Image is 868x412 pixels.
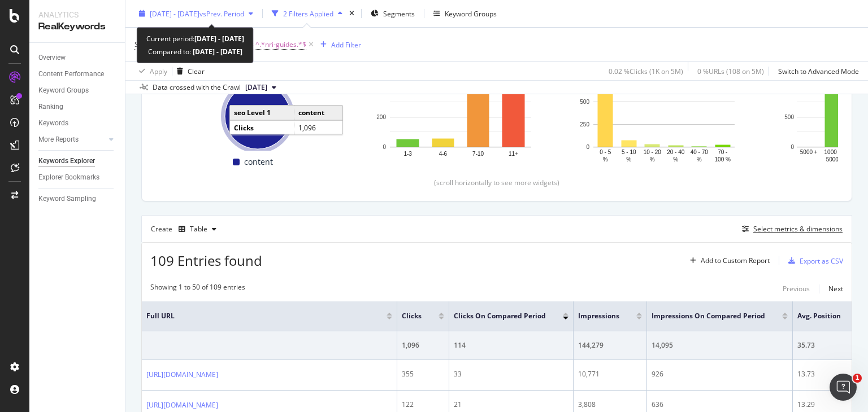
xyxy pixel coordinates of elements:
[691,149,709,155] text: 40 - 70
[652,311,765,321] span: Impressions On Compared Period
[153,82,241,93] div: Data crossed with the Crawl
[403,151,412,157] text: 1-3
[38,155,95,167] div: Keywords Explorer
[580,121,589,128] text: 250
[148,45,242,58] div: Compared to:
[644,149,662,155] text: 10 - 20
[38,52,117,64] a: Overview
[38,20,116,33] div: RealKeywords
[454,340,568,350] div: 114
[576,51,752,164] svg: A chart.
[791,144,794,150] text: 0
[697,156,702,163] text: %
[38,172,117,183] a: Explorer Bookmarks
[800,149,818,155] text: 5000 +
[800,256,843,266] div: Export as CSV
[150,251,262,270] span: 109 Entries found
[134,40,173,49] span: Search Type
[797,340,863,350] div: 35.73
[146,369,218,380] a: [URL][DOMAIN_NAME]
[439,151,448,157] text: 4-6
[199,8,244,18] span: vs Prev. Period
[38,155,117,167] a: Keywords Explorer
[830,374,857,401] iframe: Intercom live chat
[783,284,810,293] div: Previous
[652,400,788,410] div: 636
[38,85,89,97] div: Keyword Groups
[797,400,863,410] div: 13.29
[250,113,265,120] text: 100%
[174,220,221,238] button: Table
[347,8,357,19] div: times
[578,340,642,350] div: 144,279
[38,85,117,97] a: Keyword Groups
[774,62,859,80] button: Switch to Advanced Mode
[376,114,386,120] text: 200
[652,369,788,379] div: 926
[38,134,79,146] div: More Reports
[38,101,63,113] div: Ranking
[244,155,273,169] span: content
[650,156,655,163] text: %
[169,78,345,151] div: A chart.
[828,282,843,296] button: Next
[784,114,794,120] text: 500
[454,400,568,410] div: 21
[778,66,859,76] div: Switch to Advanced Mode
[753,224,843,234] div: Select metrics & dimensions
[673,156,678,163] text: %
[38,68,117,80] a: Content Performance
[366,5,419,23] button: Segments
[191,47,242,56] b: [DATE] - [DATE]
[652,340,788,350] div: 14,095
[509,151,518,157] text: 11+
[241,81,281,94] button: [DATE]
[667,149,685,155] text: 20 - 40
[445,8,497,18] div: Keyword Groups
[826,156,839,163] text: 5000
[372,51,549,164] div: A chart.
[134,62,167,80] button: Apply
[402,400,444,410] div: 122
[38,193,96,205] div: Keyword Sampling
[134,5,258,23] button: [DATE] - [DATE]vsPrev. Period
[38,68,104,80] div: Content Performance
[715,156,731,163] text: 100 %
[155,178,838,187] div: (scroll horizontally to see more widgets)
[697,66,764,76] div: 0 % URLs ( 108 on 5M )
[586,144,589,150] text: 0
[701,257,770,264] div: Add to Custom Report
[626,156,631,163] text: %
[784,252,843,270] button: Export as CSV
[188,66,205,76] div: Clear
[718,149,727,155] text: 70 -
[783,282,810,296] button: Previous
[172,62,205,80] button: Clear
[38,117,68,129] div: Keywords
[454,311,546,321] span: Clicks On Compared Period
[383,8,415,18] span: Segments
[578,369,642,379] div: 10,771
[578,400,642,410] div: 3,808
[578,311,619,321] span: Impressions
[737,222,843,236] button: Select metrics & dimensions
[402,311,422,321] span: Clicks
[245,82,267,93] span: 2025 Aug. 4th
[38,172,99,183] div: Explorer Bookmarks
[38,134,106,146] a: More Reports
[146,32,244,45] div: Current period:
[267,5,347,23] button: 2 Filters Applied
[603,156,608,163] text: %
[472,151,484,157] text: 7-10
[38,9,116,20] div: Analytics
[600,149,611,155] text: 0 - 5
[38,193,117,205] a: Keyword Sampling
[283,8,333,18] div: 2 Filters Applied
[38,101,117,113] a: Ranking
[150,66,167,76] div: Apply
[797,369,863,379] div: 13.73
[190,226,207,233] div: Table
[402,369,444,379] div: 355
[454,369,568,379] div: 33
